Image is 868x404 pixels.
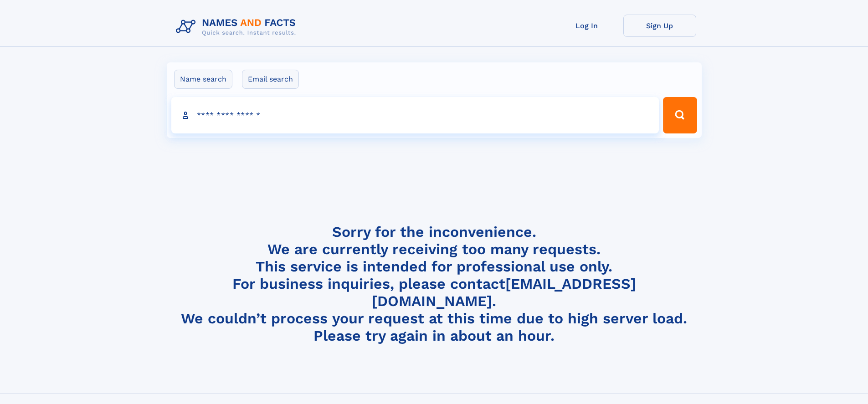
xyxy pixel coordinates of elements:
[663,97,697,133] button: Search Button
[242,70,299,89] label: Email search
[171,97,659,133] input: search input
[623,15,696,37] a: Sign Up
[174,70,232,89] label: Name search
[172,223,696,345] h4: Sorry for the inconvenience. We are currently receiving too many requests. This service is intend...
[372,275,636,310] a: [EMAIL_ADDRESS][DOMAIN_NAME]
[550,15,623,37] a: Log In
[172,15,303,39] img: Logo Names and Facts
